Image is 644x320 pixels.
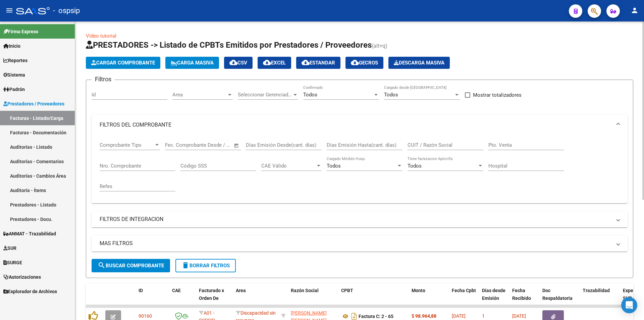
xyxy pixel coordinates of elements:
datatable-header-cell: Area [233,283,278,313]
span: Facturado x Orden De [199,288,224,301]
mat-icon: delete [181,261,190,269]
datatable-header-cell: ID [136,283,169,313]
span: Descarga Masiva [394,60,444,66]
mat-icon: cloud_download [351,58,359,66]
span: (alt+q) [372,43,387,49]
input: Fecha inicio [165,142,192,148]
mat-expansion-panel-header: FILTROS DEL COMPROBANTE [92,114,628,136]
div: Open Intercom Messenger [621,297,637,313]
span: CSV [229,60,247,66]
button: Borrar Filtros [175,259,236,272]
span: Carga Masiva [171,60,214,66]
span: Buscar Comprobante [98,263,164,269]
span: Inicio [3,42,20,50]
span: - ospsip [53,3,80,18]
span: Mostrar totalizadores [473,91,522,99]
span: Explorador de Archivos [3,288,57,295]
span: Borrar Filtros [181,263,230,269]
span: CAE [172,288,181,293]
span: Cargar Comprobante [91,60,155,66]
div: FILTROS DEL COMPROBANTE [92,136,628,203]
button: EXCEL [258,57,291,69]
h3: Filtros [92,75,115,84]
mat-expansion-panel-header: MAS FILTROS [92,235,628,252]
span: Trazabilidad [583,288,610,293]
button: Estandar [296,57,340,69]
span: Todos [303,92,317,98]
mat-icon: search [98,261,106,269]
span: CAE Válido [261,163,316,169]
span: EXCEL [263,60,286,66]
span: 90160 [139,313,152,319]
strong: Factura C: 2 - 65 [359,314,393,319]
datatable-header-cell: Facturado x Orden De [196,283,233,313]
span: Reportes [3,57,28,64]
span: ANMAT - Trazabilidad [3,230,56,237]
span: Todos [408,163,422,169]
datatable-header-cell: Trazabilidad [580,283,620,313]
span: Autorizaciones [3,273,41,281]
span: Area [172,92,227,98]
span: 1 [482,313,485,319]
span: Razón Social [291,288,319,293]
span: CPBT [341,288,353,293]
span: Comprobante Tipo [100,142,154,148]
span: Gecros [351,60,378,66]
span: SUR [3,244,16,252]
span: Monto [412,288,425,293]
mat-panel-title: FILTROS DE INTEGRACION [100,216,611,223]
span: Fecha Cpbt [452,288,476,293]
span: PRESTADORES -> Listado de CPBTs Emitidos por Prestadores / Proveedores [86,40,372,50]
button: Buscar Comprobante [92,259,170,272]
span: Estandar [302,60,335,66]
datatable-header-cell: Días desde Emisión [479,283,509,313]
mat-icon: cloud_download [263,58,271,66]
button: Open calendar [233,142,240,149]
button: Cargar Comprobante [86,57,160,69]
button: Carga Masiva [165,57,219,69]
span: SURGE [3,259,22,266]
mat-icon: cloud_download [229,58,237,66]
button: CSV [224,57,253,69]
mat-icon: menu [5,6,13,14]
strong: $ 98.964,88 [412,313,436,319]
span: Sistema [3,71,25,79]
mat-expansion-panel-header: FILTROS DE INTEGRACION [92,211,628,227]
span: Todos [327,163,341,169]
span: Días desde Emisión [482,288,505,301]
span: ID [139,288,143,293]
mat-icon: person [631,6,639,14]
app-download-masive: Descarga masiva de comprobantes (adjuntos) [388,57,450,69]
datatable-header-cell: Razón Social [288,283,338,313]
datatable-header-cell: CPBT [338,283,409,313]
mat-panel-title: MAS FILTROS [100,240,611,247]
datatable-header-cell: CAE [169,283,196,313]
datatable-header-cell: Monto [409,283,449,313]
span: Prestadores / Proveedores [3,100,64,107]
span: [DATE] [452,313,466,319]
datatable-header-cell: Fecha Recibido [509,283,540,313]
datatable-header-cell: Doc Respaldatoria [540,283,580,313]
span: Area [236,288,246,293]
button: Gecros [345,57,383,69]
span: Todos [384,92,398,98]
button: Descarga Masiva [388,57,450,69]
mat-panel-title: FILTROS DEL COMPROBANTE [100,121,611,129]
span: [DATE] [512,313,526,319]
a: Video tutorial [86,33,116,39]
span: Doc Respaldatoria [542,288,573,301]
span: Padrón [3,86,25,93]
span: Seleccionar Gerenciador [238,92,292,98]
input: Fecha fin [198,142,231,148]
span: Firma Express [3,28,38,35]
mat-icon: cloud_download [302,58,310,66]
datatable-header-cell: Fecha Cpbt [449,283,479,313]
span: Fecha Recibido [512,288,531,301]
